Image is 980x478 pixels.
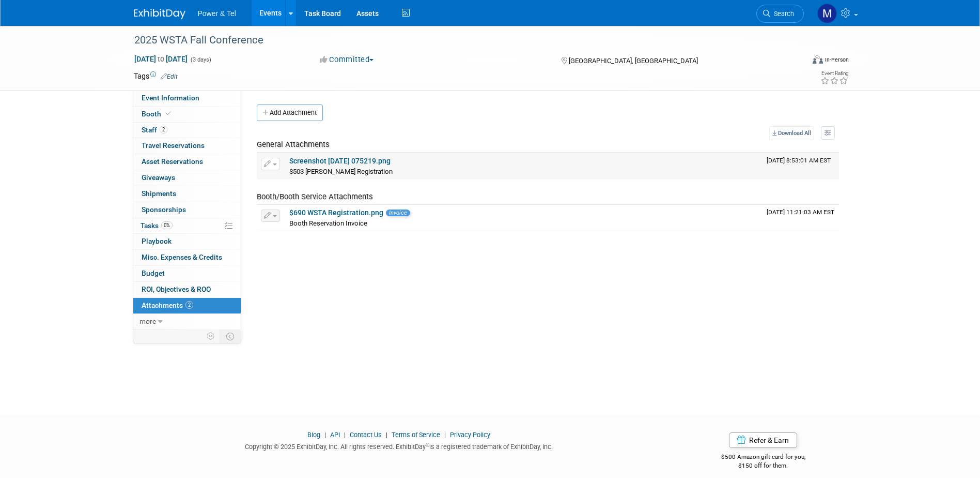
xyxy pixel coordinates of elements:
a: Playbook [133,234,241,249]
span: 0% [161,221,173,229]
span: Tasks [141,221,173,230]
span: 2 [185,301,193,309]
span: | [341,431,348,439]
span: | [383,431,390,439]
sup: ® [426,442,429,448]
td: Toggle Event Tabs [220,330,241,343]
div: $150 off for them. [680,461,847,470]
span: Giveaways [142,173,175,182]
span: Invoice [386,210,410,216]
span: $503 [PERSON_NAME] Registration [289,168,393,175]
button: Committed [316,54,378,65]
span: Upload Timestamp [767,208,834,216]
span: Upload Timestamp [767,157,831,164]
a: Staff2 [133,123,241,138]
a: Travel Reservations [133,138,241,154]
i: Booth reservation complete [166,111,171,116]
span: (3 days) [190,56,211,63]
img: Format-Inperson.png [813,55,823,64]
a: Download All [769,126,814,140]
a: Privacy Policy [450,431,490,439]
span: Shipments [142,189,176,198]
div: Event Rating [820,71,848,76]
span: | [442,431,448,439]
div: Copyright © 2025 ExhibitDay, Inc. All rights reserved. ExhibitDay is a registered trademark of Ex... [134,440,665,452]
div: 2025 WSTA Fall Conference [131,31,788,50]
div: In-Person [825,56,849,64]
a: Edit [161,73,178,80]
a: Attachments2 [133,298,241,313]
img: ExhibitDay [134,9,185,19]
img: Michael Mackeben [817,4,837,23]
span: [DATE] [DATE] [134,54,188,64]
a: Contact Us [350,431,382,439]
a: Blog [307,431,320,439]
a: Booth [133,107,241,122]
span: General Attachments [257,140,330,149]
a: Shipments [133,186,241,202]
a: Misc. Expenses & Credits [133,250,241,265]
a: ROI, Objectives & ROO [133,282,241,297]
span: Travel Reservations [142,141,205,150]
span: Playbook [142,237,172,245]
a: Event Information [133,91,241,106]
span: Search [770,10,794,18]
a: Terms of Service [392,431,440,439]
span: Booth [142,110,173,118]
div: Event Format [743,54,849,69]
a: Sponsorships [133,202,241,218]
a: Screenshot [DATE] 075219.png [289,157,391,165]
a: $690 WSTA Registration.png [289,208,383,217]
span: more [139,317,156,325]
span: Budget [142,269,165,277]
span: Event Information [142,94,199,102]
a: Tasks0% [133,218,241,234]
a: more [133,314,241,330]
a: Refer & Earn [729,432,797,448]
span: 2 [160,126,167,133]
span: Booth Reservation Invoice [289,219,367,227]
button: Add Attachment [257,104,323,121]
span: Power & Tel [198,9,236,18]
span: Misc. Expenses & Credits [142,253,222,261]
span: [GEOGRAPHIC_DATA], [GEOGRAPHIC_DATA] [569,57,698,65]
span: Sponsorships [142,205,186,214]
td: Tags [134,71,178,81]
div: $500 Amazon gift card for you, [680,446,847,470]
span: ROI, Objectives & ROO [142,285,211,293]
span: to [156,55,166,63]
span: Booth/Booth Service Attachments [257,192,373,201]
a: Asset Reservations [133,154,241,170]
span: Asset Reservations [142,157,203,166]
span: | [322,431,329,439]
span: Attachments [142,301,193,309]
a: API [330,431,340,439]
td: Personalize Event Tab Strip [202,330,220,343]
a: Budget [133,266,241,281]
a: Giveaways [133,170,241,186]
td: Upload Timestamp [763,205,839,231]
td: Upload Timestamp [763,153,839,179]
a: Search [756,5,804,23]
span: Staff [142,126,167,134]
